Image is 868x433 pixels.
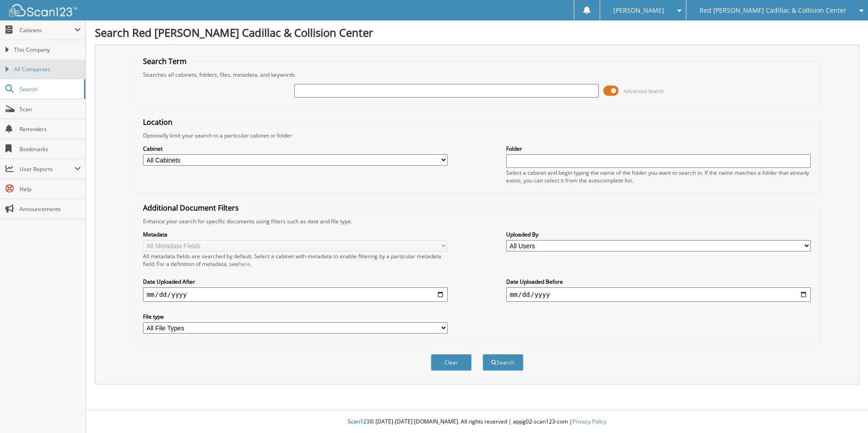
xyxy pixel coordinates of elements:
div: © [DATE]-[DATE] [DOMAIN_NAME]. All rights reserved | appg02-scan123-com | [86,411,868,433]
span: Red [PERSON_NAME] Cadillac & Collision Center [700,8,846,13]
label: File type [143,313,448,320]
span: All Companies [14,65,81,74]
div: Searches all cabinets, folders, files, metadata, and keywords [138,71,815,79]
div: All metadata fields are searched by default. Select a cabinet with metadata to enable filtering b... [143,252,448,268]
input: end [506,287,811,302]
legend: Location [138,117,177,127]
div: Select a cabinet and begin typing the name of the folder you want to search in. If the name match... [506,169,811,184]
span: Scan [20,105,81,113]
a: Privacy Policy [572,418,607,425]
legend: Additional Document Filters [138,203,243,213]
span: Help [20,185,81,193]
span: [PERSON_NAME] [613,8,664,13]
span: Advanced Search [624,88,664,94]
a: here [238,260,250,268]
span: This Company [14,46,81,54]
label: Folder [506,145,811,153]
label: Date Uploaded After [143,278,448,285]
input: start [143,287,448,302]
span: Cabinets [20,26,74,34]
label: Metadata [143,231,448,238]
button: Clear [431,354,472,371]
span: Reminders [20,125,81,133]
h1: Search Red [PERSON_NAME] Cadillac & Collision Center [95,25,859,40]
div: Optionally limit your search to a particular cabinet or folder [138,132,815,139]
label: Date Uploaded Before [506,278,811,285]
iframe: Chat Widget [823,389,868,433]
img: scan123-logo-white.svg [9,4,77,16]
span: Announcements [20,205,81,213]
label: Cabinet [143,145,448,153]
span: Bookmarks [20,145,81,153]
legend: Search Term [138,56,191,66]
span: User Reports [20,165,74,173]
span: Scan123 [348,418,370,425]
span: Search [20,85,79,93]
label: Uploaded By [506,231,811,238]
div: Enhance your search for specific documents using filters such as date and file type. [138,217,815,225]
button: Search [483,354,523,371]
